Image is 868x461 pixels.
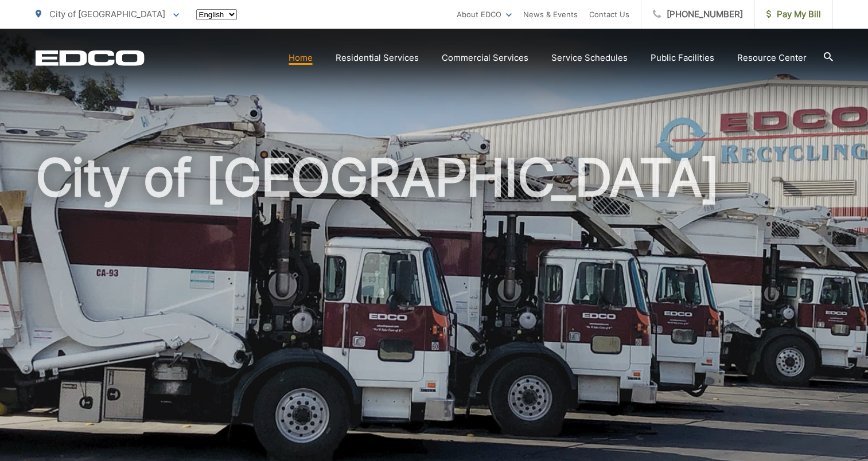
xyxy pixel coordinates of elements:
[523,7,578,21] a: News & Events
[336,51,419,65] a: Residential Services
[36,50,145,66] a: EDCD logo. Return to the homepage.
[442,51,528,65] a: Commercial Services
[589,7,629,21] a: Contact Us
[289,51,313,65] a: Home
[49,9,165,19] span: City of [GEOGRAPHIC_DATA]
[737,51,807,65] a: Resource Center
[551,51,628,65] a: Service Schedules
[457,7,512,21] a: About EDCO
[766,7,821,21] span: Pay My Bill
[651,51,714,65] a: Public Facilities
[196,9,237,20] select: Select a language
